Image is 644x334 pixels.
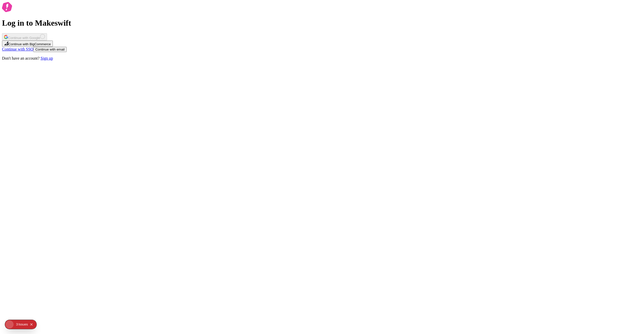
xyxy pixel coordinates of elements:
span: Continue with Google [8,36,40,40]
button: Continue with BigCommerce [2,40,53,47]
button: Continue with email [33,47,66,52]
a: Sign up [41,56,53,60]
p: Don't have an account? [2,56,642,61]
button: Continue with Google [2,33,47,40]
span: Continue with BigCommerce [8,42,51,46]
h1: Log in to Makeswift [2,18,642,28]
a: Continue with SSO [2,47,33,51]
span: Continue with email [35,48,64,51]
